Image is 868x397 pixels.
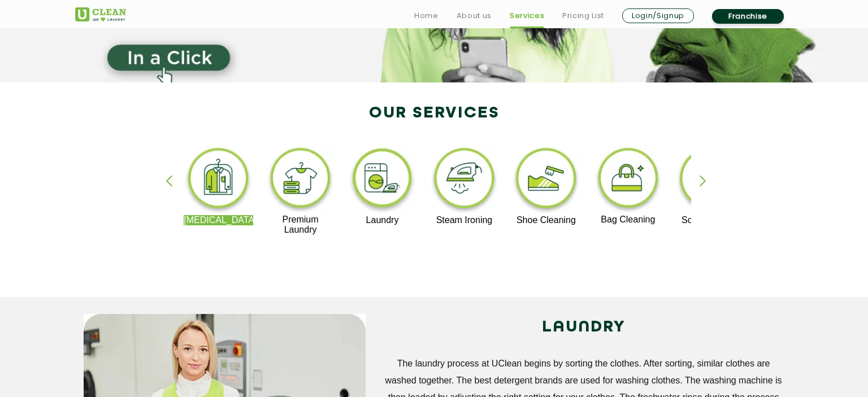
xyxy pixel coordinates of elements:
a: Home [414,9,439,23]
a: Services [510,9,544,23]
img: bag_cleaning_11zon.webp [593,145,663,215]
a: Franchise [712,9,784,24]
img: sofa_cleaning_11zon.webp [675,145,745,215]
p: Shoe Cleaning [511,215,581,225]
a: Pricing List [562,9,604,23]
a: About us [457,9,492,23]
p: [MEDICAL_DATA] [184,215,253,225]
img: UClean Laundry and Dry Cleaning [75,7,126,21]
img: premium_laundry_cleaning_11zon.webp [266,145,335,215]
img: laundry_cleaning_11zon.webp [348,145,417,215]
p: Premium Laundry [266,215,335,235]
img: shoe_cleaning_11zon.webp [511,145,581,215]
p: Laundry [348,215,417,225]
p: Bag Cleaning [593,215,663,225]
img: dry_cleaning_11zon.webp [184,145,253,215]
p: Steam Ironing [429,215,499,225]
h2: LAUNDRY [383,314,784,341]
img: steam_ironing_11zon.webp [429,145,499,215]
a: Login/Signup [622,8,694,23]
p: Sofa Cleaning [675,215,745,225]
